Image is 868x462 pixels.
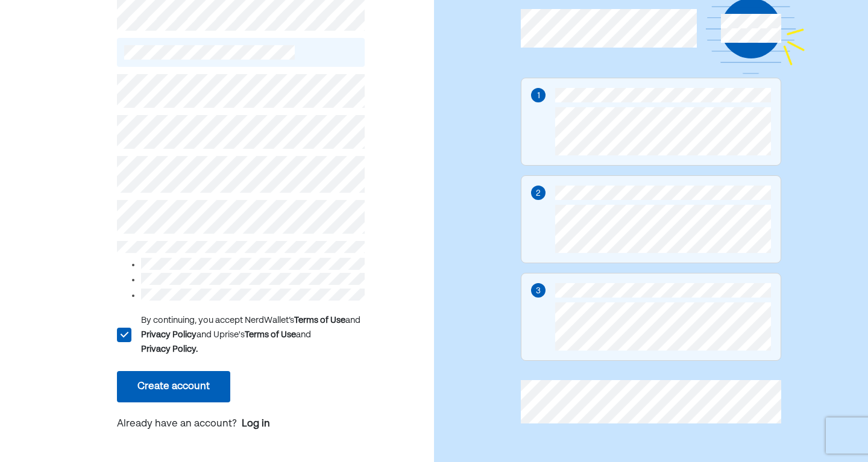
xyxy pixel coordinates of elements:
[536,187,541,200] div: 2
[117,371,230,402] button: Create account
[141,328,197,342] div: Privacy Policy
[116,328,131,342] div: L
[245,328,296,342] div: Terms of Use
[141,313,365,357] div: By continuing, you accept NerdWallet’s and and Uprise's and
[242,417,270,431] a: Log in
[294,313,345,328] div: Terms of Use
[141,342,198,357] div: Privacy Policy.
[117,417,365,432] p: Already have an account?
[536,284,541,298] div: 3
[537,89,540,102] div: 1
